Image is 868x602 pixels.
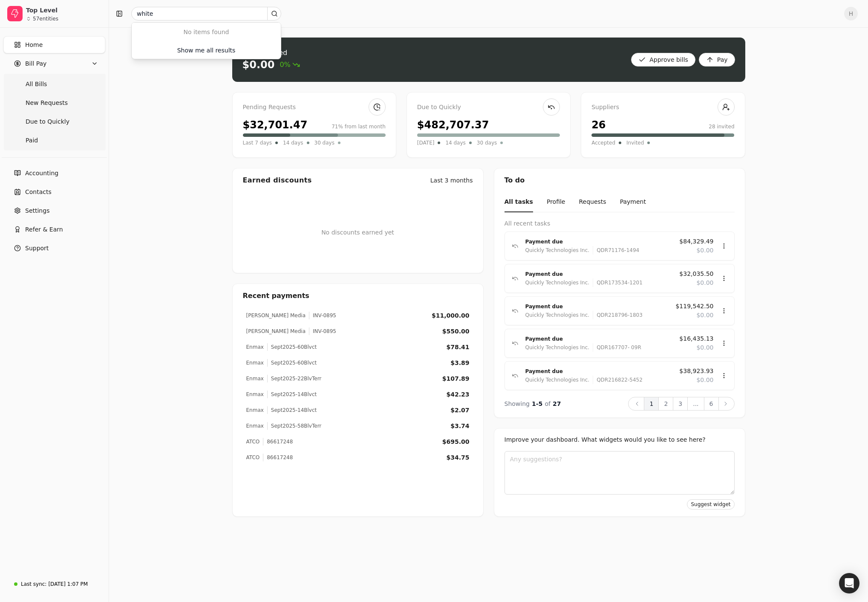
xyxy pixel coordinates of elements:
span: $32,035.50 [679,269,713,278]
a: Last sync:[DATE] 1:07 PM [3,576,105,592]
a: Paid [5,132,104,149]
div: QDR216822-5452 [593,376,643,384]
div: [DATE] 1:07 PM [48,580,88,588]
span: Home [25,41,43,49]
span: Showing [505,400,530,407]
div: $3.89 [450,359,469,368]
span: [DATE] [417,139,435,147]
a: Accounting [3,165,105,182]
div: Payment due [525,302,669,311]
div: $550.00 [442,327,470,336]
div: 86617248 [263,454,293,461]
button: Payment [620,192,646,212]
div: Quickly Technologies Inc. [525,311,590,319]
a: Settings [3,202,105,219]
span: Settings [25,206,49,215]
button: 1 [644,397,659,411]
a: Home [3,36,105,53]
div: Sept2025-60Blvct [267,343,317,351]
div: ATCO [246,438,260,446]
span: Invited [626,139,644,147]
div: Sept2025-22BlvTerr [267,375,321,382]
div: Sept2025-14Blvct [267,406,317,414]
button: Show me all results [133,43,279,57]
div: 26 [591,117,606,133]
div: Top Level [26,6,101,14]
span: of [545,400,551,407]
span: New Requests [26,98,68,107]
div: Sept2025-14Blvct [267,391,317,398]
div: Recent payments [233,284,483,308]
span: $16,435.13 [679,334,713,343]
span: Last 7 days [243,139,272,147]
div: $34.75 [446,453,469,462]
div: QDR167707- 09R [593,343,641,352]
div: Sept2025-58BlvTerr [267,422,321,430]
div: Show me all results [177,46,236,55]
div: All recent tasks [505,219,735,228]
span: 30 days [314,139,335,147]
span: 30 days [477,139,497,147]
div: Sept2025-60Blvct [267,359,317,367]
button: Bill Pay [3,55,105,72]
div: $0.00 [242,58,275,72]
div: No discounts earned yet [321,214,394,251]
span: Paid [26,136,38,145]
div: Pending Requests [243,103,386,112]
div: $107.89 [442,374,470,383]
div: $32,701.47 [243,117,308,133]
span: Accounting [25,169,58,178]
button: All tasks [505,192,533,212]
div: 28 invited [709,123,734,130]
button: Pay [699,53,735,67]
div: Enmax [246,359,264,367]
div: Last 3 months [430,176,473,185]
span: 14 days [283,139,303,147]
button: Suggest widget [687,499,734,509]
div: Quickly Technologies Inc. [525,278,590,287]
span: Accepted [591,139,615,147]
button: Requests [579,192,606,212]
a: New Requests [5,94,104,111]
div: 86617248 [263,438,293,446]
div: Due to Quickly [417,103,560,112]
div: Quickly Technologies Inc. [525,343,590,352]
div: $3.74 [450,422,469,431]
div: Suggestions [132,23,281,42]
div: [PERSON_NAME] Media [246,327,306,335]
div: Suppliers [591,103,734,112]
div: No items found [132,23,281,42]
div: Open Intercom Messenger [839,573,859,593]
button: 6 [704,397,719,411]
span: $84,329.49 [679,237,713,246]
span: $0.00 [696,376,713,385]
div: Quickly Technologies Inc. [525,376,590,384]
span: $0.00 [696,246,713,255]
div: $78.41 [446,343,469,352]
a: Contacts [3,183,105,200]
div: Enmax [246,406,264,414]
div: $42.23 [446,390,469,399]
span: Bill Pay [25,59,46,68]
button: Profile [547,192,565,212]
div: Payment due [525,367,673,376]
button: 2 [658,397,673,411]
span: $38,923.93 [679,367,713,376]
span: 14 days [445,139,465,147]
span: Due to Quickly [26,117,69,126]
div: $695.00 [442,437,470,446]
div: $482,707.37 [417,117,489,133]
div: Payment due [525,335,673,343]
span: $0.00 [696,311,713,320]
a: All Bills [5,75,104,93]
div: ATCO [246,454,260,461]
div: Earned discounts [243,175,312,185]
button: H [844,7,858,20]
div: QDR218796-1803 [593,311,643,319]
span: Contacts [25,188,52,197]
div: Enmax [246,375,264,382]
div: Payment due [525,270,673,278]
button: Refer & Earn [3,221,105,238]
span: Support [25,244,49,253]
